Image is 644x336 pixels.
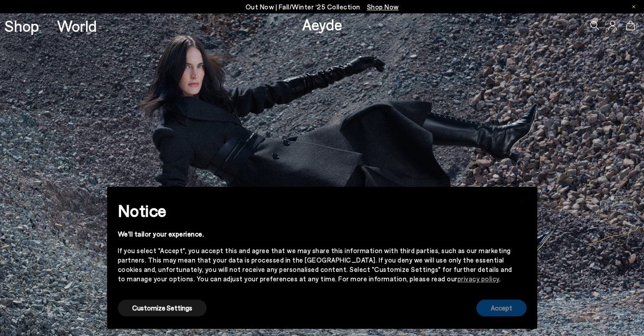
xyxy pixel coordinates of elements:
[635,23,640,28] span: 0
[118,199,512,222] h2: Notice
[118,246,512,284] div: If you select "Accept", you accept this and agree that we may share this information with third p...
[626,21,635,30] a: 0
[476,300,527,316] button: Accept
[57,18,97,34] a: World
[118,229,512,239] div: We'll tailor your experience.
[118,300,207,316] button: Customize Settings
[512,190,534,211] button: Close this notice
[520,194,526,207] span: ×
[246,1,399,13] p: Out Now | Fall/Winter ‘25 Collection
[302,15,342,34] a: Aeyde
[367,3,399,11] span: Navigate to /collections/new-in
[4,18,39,34] a: Shop
[458,275,499,283] a: privacy policy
